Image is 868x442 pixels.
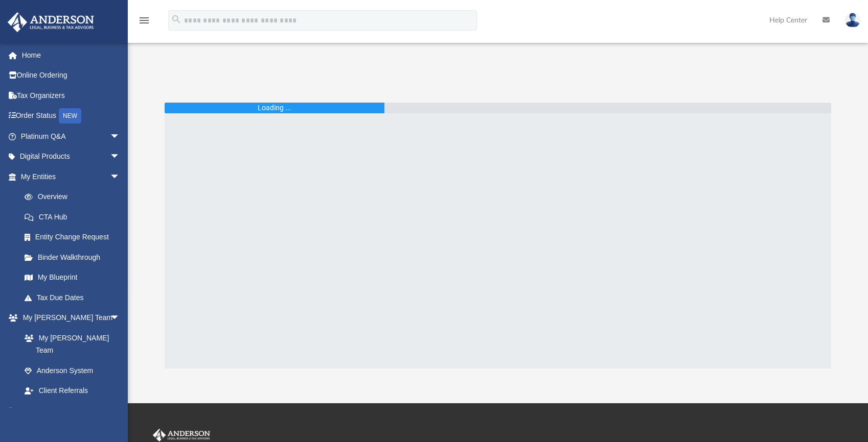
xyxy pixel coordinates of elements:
a: Tax Due Dates [14,287,135,308]
a: My Documentsarrow_drop_down [7,401,130,421]
span: arrow_drop_down [110,126,130,147]
span: arrow_drop_down [110,401,130,422]
span: arrow_drop_down [110,308,130,329]
a: Client Referrals [14,381,130,401]
img: Anderson Advisors Platinum Portal [5,12,97,32]
a: Overview [14,187,135,207]
img: Anderson Advisors Platinum Portal [151,429,212,442]
span: arrow_drop_down [110,146,130,167]
a: My Entitiesarrow_drop_down [7,166,135,187]
a: Anderson System [14,360,130,381]
a: Online Ordering [7,65,135,86]
div: NEW [59,108,81,124]
a: My [PERSON_NAME] Teamarrow_drop_down [7,308,130,328]
a: menu [138,19,150,27]
a: Entity Change Request [14,227,135,248]
a: Digital Productsarrow_drop_down [7,146,135,167]
div: Loading ... [258,103,291,113]
a: Order StatusNEW [7,106,135,127]
a: Platinum Q&Aarrow_drop_down [7,126,135,146]
img: User Pic [845,13,860,28]
a: My [PERSON_NAME] Team [14,328,125,360]
a: Home [7,45,135,65]
a: My Blueprint [14,267,130,288]
a: Binder Walkthrough [14,247,135,267]
span: arrow_drop_down [110,166,130,187]
i: search [171,14,182,25]
i: menu [138,14,150,27]
a: Tax Organizers [7,85,135,106]
a: CTA Hub [14,207,135,227]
